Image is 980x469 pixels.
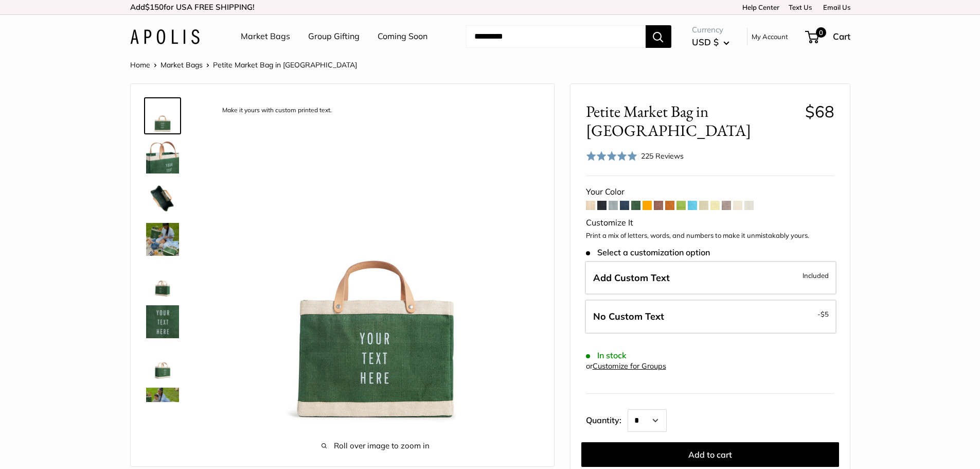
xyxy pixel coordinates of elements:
[130,60,150,70] a: Home
[217,103,337,117] div: Make it yours with custom printed text.
[146,223,179,256] img: Petite Market Bag in Field Green
[805,101,834,121] span: $68
[752,30,788,43] a: My Account
[593,272,670,284] span: Add Custom Text
[739,3,779,11] a: Help Center
[817,308,829,320] span: -
[692,37,719,47] span: USD $
[146,182,179,215] img: description_Spacious inner area with room for everything. Plus water-resistant lining.
[803,269,829,282] span: Included
[146,388,179,421] img: Petite Market Bag in Field Green
[146,305,179,338] img: description_Custom printed text with eco-friendly ink.
[144,221,181,258] a: Petite Market Bag in Field Green
[586,184,834,200] div: Your Color
[144,138,181,176] a: description_Take it anywhere with easy-grip handles.
[692,23,729,37] span: Currency
[586,215,834,231] div: Customize It
[585,261,836,295] label: Add Custom Text
[641,151,684,161] span: 225 Reviews
[308,29,360,44] a: Group Gifting
[586,359,666,373] div: or
[581,442,839,467] button: Add to cart
[586,231,834,241] p: Print a mix of letters, words, and numbers to make it unmistakably yours.
[833,31,850,42] span: Cart
[815,27,826,38] span: 0
[806,28,850,45] a: 0 Cart
[213,99,539,425] img: description_Make it yours with custom printed text.
[819,3,850,11] a: Email Us
[144,386,181,423] a: Petite Market Bag in Field Green
[146,99,179,132] img: description_Make it yours with custom printed text.
[646,25,671,48] button: Search
[146,346,179,379] img: Petite Market Bag in Field Green
[144,97,181,134] a: description_Make it yours with custom printed text.
[585,300,836,334] label: Leave Blank
[586,248,710,257] span: Select a customization option
[213,60,357,70] span: Petite Market Bag in [GEOGRAPHIC_DATA]
[586,102,797,140] span: Petite Market Bag in [GEOGRAPHIC_DATA]
[144,303,181,340] a: description_Custom printed text with eco-friendly ink.
[593,310,664,322] span: No Custom Text
[145,2,164,12] span: $150
[130,58,357,72] nav: Breadcrumb
[130,29,200,44] img: Apolis
[144,344,181,381] a: Petite Market Bag in Field Green
[144,262,181,299] a: Petite Market Bag in Field Green
[161,60,203,70] a: Market Bags
[586,406,628,432] label: Quantity:
[586,351,627,360] span: In stock
[789,3,812,11] a: Text Us
[241,29,290,44] a: Market Bags
[378,29,427,44] a: Coming Soon
[593,361,666,371] a: Customize for Groups
[146,141,179,173] img: description_Take it anywhere with easy-grip handles.
[821,310,829,318] span: $5
[692,34,729,50] button: USD $
[213,439,539,453] span: Roll over image to zoom in
[146,264,179,297] img: Petite Market Bag in Field Green
[144,180,181,217] a: description_Spacious inner area with room for everything. Plus water-resistant lining.
[466,25,646,48] input: Search...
